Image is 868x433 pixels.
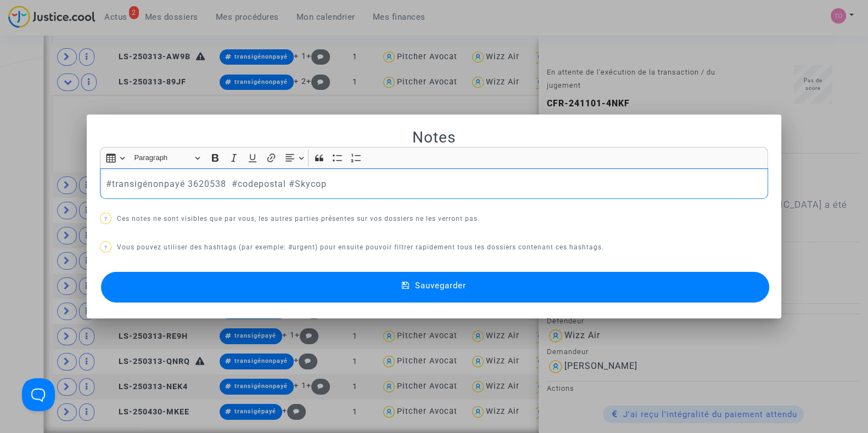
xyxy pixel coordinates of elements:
[101,272,769,303] button: Sauvegarder
[100,212,768,226] p: Ces notes ne sont visibles que par vous, les autres parties présentes sur vos dossiers ne les ver...
[100,168,768,199] div: Rich Text Editor, main
[106,177,763,191] p: #transigénonpayé 3620538 #codepostal #Skycop
[100,241,768,254] p: Vous pouvez utiliser des hashtags (par exemple: #urgent) pour ensuite pouvoir filtrer rapidement ...
[100,128,768,147] h2: Notes
[415,281,466,290] span: Sauvegarder
[22,378,55,411] iframe: Help Scout Beacon - Open
[130,150,205,167] button: Paragraph
[104,216,108,222] span: ?
[134,151,191,164] span: Paragraph
[104,244,108,250] span: ?
[100,147,768,168] div: Editor toolbar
